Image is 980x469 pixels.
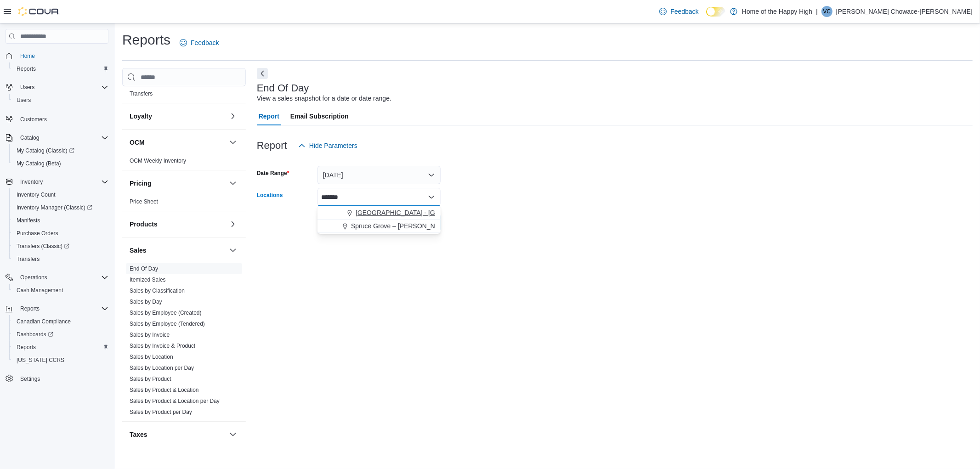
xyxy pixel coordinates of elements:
a: Sales by Employee (Tendered) [130,321,205,327]
button: Users [2,81,112,94]
span: Users [13,95,108,106]
button: [US_STATE] CCRS [9,354,112,367]
span: Transfers [17,255,40,263]
a: Price Sheet [130,198,158,205]
span: Email Subscription [290,107,349,125]
button: Taxes [130,430,226,439]
span: End Of Day [130,265,158,272]
span: Reports [20,305,40,312]
h3: End Of Day [257,83,309,94]
span: Reports [13,63,108,74]
input: Dark Mode [706,7,725,17]
span: Users [17,96,31,104]
a: Transfers [130,90,153,97]
a: Reports [13,342,40,353]
button: Cash Management [9,284,112,297]
span: Canadian Compliance [13,316,108,327]
button: [GEOGRAPHIC_DATA] - [GEOGRAPHIC_DATA] - Fire & Flower [317,206,441,220]
a: Sales by Location per Day [130,365,194,371]
span: Sales by Classification [130,287,185,294]
a: Transfers (Classic) [9,240,112,253]
span: VC [823,6,831,17]
a: Reports [13,63,40,74]
a: Users [13,95,34,106]
span: Manifests [17,217,40,224]
span: Sales by Invoice [130,331,170,339]
button: Close list of options [428,193,435,201]
button: [DATE] [317,166,441,184]
span: Sales by Location per Day [130,364,194,372]
label: Date Range [257,170,289,177]
a: [US_STATE] CCRS [13,355,68,366]
div: OCM [122,155,246,170]
span: Hide Parameters [309,141,357,150]
span: Spruce Grove – [PERSON_NAME] Ave - Fire & Flower [351,221,507,231]
label: Locations [257,192,283,199]
span: Users [17,82,108,93]
button: Canadian Compliance [9,315,112,328]
span: Settings [17,373,108,384]
button: Inventory [17,176,46,187]
span: Inventory Count [13,189,108,200]
span: Inventory [20,178,43,186]
span: Transfers [130,90,153,97]
div: Choose from the following options [317,206,441,233]
button: OCM [130,138,226,147]
span: Users [20,84,34,91]
button: Sales [227,245,238,256]
span: Manifests [13,215,108,226]
a: Feedback [176,34,222,52]
span: My Catalog (Beta) [13,158,108,169]
span: Purchase Orders [13,228,108,239]
span: Price Sheet [130,198,158,205]
a: Inventory Manager (Classic) [13,202,96,213]
span: Sales by Location [130,353,173,361]
button: Settings [2,372,112,385]
span: My Catalog (Classic) [17,147,74,154]
span: Sales by Product [130,375,171,383]
span: Catalog [20,134,39,141]
span: Operations [17,272,108,283]
h3: Taxes [130,430,147,439]
span: Cash Management [17,287,63,294]
button: Sales [130,246,226,255]
a: Feedback [656,2,702,21]
button: Home [2,49,112,62]
span: Inventory [17,176,108,187]
h3: Products [130,220,158,229]
span: Catalog [17,132,108,143]
a: Manifests [13,215,44,226]
a: My Catalog (Classic) [9,144,112,157]
span: Reports [17,344,36,351]
a: Transfers [13,254,43,265]
span: Feedback [670,7,698,16]
span: Sales by Day [130,298,162,305]
button: Reports [9,341,112,354]
a: Dashboards [13,329,57,340]
button: Spruce Grove – [PERSON_NAME] Ave - Fire & Flower [317,220,441,233]
div: Pricing [122,196,246,211]
h3: Report [257,140,287,151]
span: Dashboards [13,329,108,340]
a: Dashboards [9,328,112,341]
a: OCM Weekly Inventory [130,158,186,164]
button: Loyalty [227,111,238,122]
span: Sales by Product & Location [130,386,199,394]
a: Sales by Day [130,299,162,305]
button: Reports [9,62,112,75]
span: Inventory Manager (Classic) [17,204,92,211]
a: End Of Day [130,266,158,272]
button: Transfers [9,253,112,266]
span: Sales by Invoice & Product [130,342,195,350]
a: Sales by Product & Location per Day [130,398,220,404]
span: Feedback [191,38,219,47]
a: Inventory Count [13,189,59,200]
a: Sales by Product [130,376,171,382]
a: Sales by Product & Location [130,387,199,393]
span: [US_STATE] CCRS [17,356,64,364]
span: Sales by Employee (Created) [130,309,202,316]
span: Home [20,52,35,60]
a: Cash Management [13,285,67,296]
a: Sales by Invoice & Product [130,343,195,349]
